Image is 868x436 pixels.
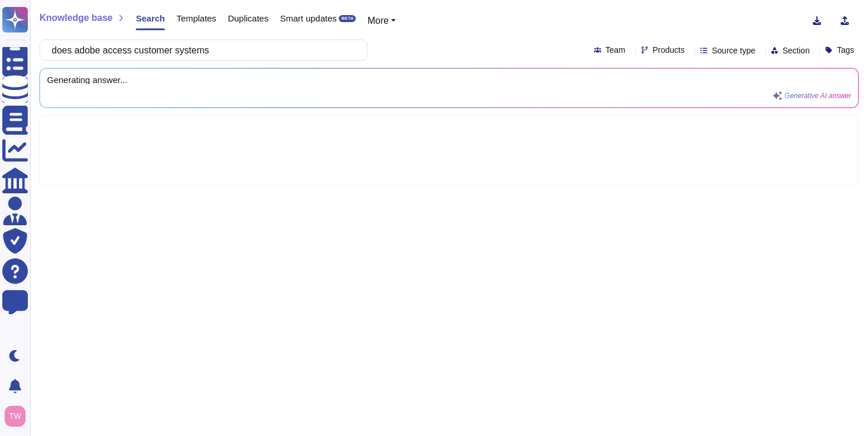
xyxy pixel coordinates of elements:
span: Tags [837,46,854,54]
span: Duplicates [228,14,269,23]
span: Source type [712,46,755,55]
span: Generating answer... [47,75,851,84]
span: Products [653,46,685,54]
button: More [367,14,396,28]
div: BETA [339,15,356,22]
input: Search a question or template... [46,40,355,60]
span: Search [136,14,165,23]
span: Team [606,46,625,54]
button: user [2,403,34,429]
span: Knowledge base [39,13,113,23]
span: Generative AI answer [784,92,851,99]
span: More [367,16,388,26]
span: Templates [176,14,216,23]
span: Section [783,46,810,55]
span: Smart updates [280,14,337,23]
img: user [5,406,26,427]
